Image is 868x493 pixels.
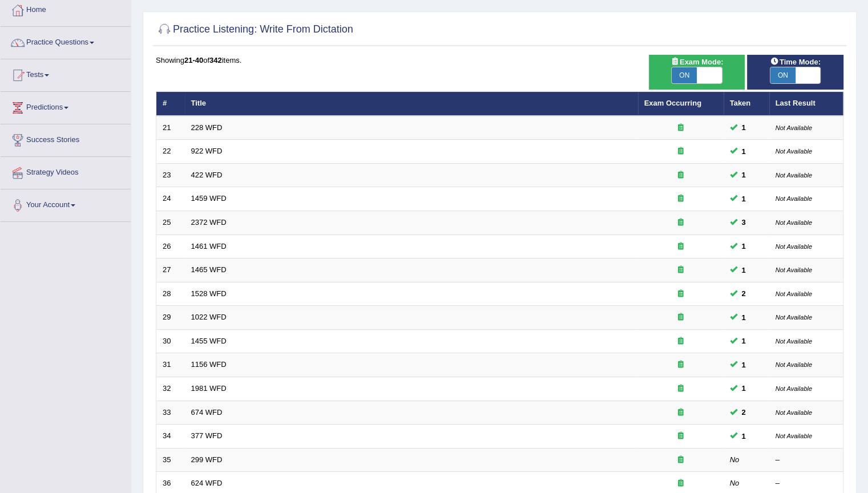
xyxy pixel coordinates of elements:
div: Exam occurring question [644,289,717,300]
div: Exam occurring question [644,407,717,418]
a: 299 WFD [191,455,223,464]
a: 1981 WFD [191,384,227,393]
td: 27 [156,258,185,282]
div: Exam occurring question [644,123,717,134]
td: 35 [156,448,185,472]
small: Not Available [776,385,812,392]
b: 21-40 [184,56,203,64]
a: 1528 WFD [191,289,227,298]
div: Showing of items. [156,55,843,66]
em: No [730,479,740,487]
small: Not Available [776,338,812,345]
a: 1455 WFD [191,337,227,345]
div: Exam occurring question [644,312,717,323]
span: You can still take this question [737,359,750,371]
a: 1022 WFD [191,313,227,321]
a: Predictions [1,92,131,120]
a: 1465 WFD [191,265,227,274]
small: Not Available [776,314,812,321]
div: Exam occurring question [644,455,717,466]
th: Title [185,92,638,116]
span: You can still take this question [737,430,750,442]
small: Not Available [776,124,812,131]
a: Success Stories [1,124,131,153]
span: Exam Mode: [666,56,728,68]
span: You can still take this question [737,240,750,252]
small: Not Available [776,148,812,155]
div: Exam occurring question [644,193,717,204]
td: 30 [156,329,185,353]
div: Exam occurring question [644,146,717,157]
td: 24 [156,187,185,211]
span: You can still take this question [737,264,750,276]
small: Not Available [776,243,812,250]
td: 25 [156,211,185,235]
small: Not Available [776,433,812,439]
span: You can still take this question [737,193,750,205]
div: Exam occurring question [644,383,717,394]
span: You can still take this question [737,288,750,300]
a: Your Account [1,189,131,218]
td: 33 [156,401,185,425]
a: 228 WFD [191,123,223,132]
div: – [776,478,837,489]
td: 23 [156,163,185,187]
td: 34 [156,425,185,448]
th: Last Result [769,92,843,116]
a: 624 WFD [191,479,223,487]
td: 31 [156,353,185,377]
small: Not Available [776,290,812,297]
small: Not Available [776,172,812,179]
div: Exam occurring question [644,431,717,442]
span: You can still take this question [737,146,750,157]
small: Not Available [776,266,812,273]
div: Show exams occurring in exams [649,55,745,90]
span: Time Mode: [766,56,825,68]
div: Exam occurring question [644,241,717,252]
span: You can still take this question [737,312,750,324]
a: 922 WFD [191,147,223,155]
span: ON [770,67,796,83]
span: You can still take this question [737,406,750,418]
span: You can still take this question [737,169,750,181]
a: Exam Occurring [644,99,701,107]
a: Strategy Videos [1,157,131,185]
h2: Practice Listening: Write From Dictation [156,21,353,38]
td: 22 [156,140,185,164]
td: 26 [156,235,185,258]
span: You can still take this question [737,122,750,134]
a: Tests [1,59,131,88]
td: 29 [156,306,185,330]
div: Exam occurring question [644,265,717,276]
td: 28 [156,282,185,306]
a: 1461 WFD [191,242,227,250]
b: 342 [209,56,222,64]
em: No [730,455,740,464]
a: 1459 WFD [191,194,227,203]
a: 674 WFD [191,408,223,417]
small: Not Available [776,409,812,416]
span: ON [672,67,697,83]
a: 377 WFD [191,431,223,440]
span: You can still take this question [737,382,750,394]
th: Taken [724,92,769,116]
small: Not Available [776,195,812,202]
a: 1156 WFD [191,360,227,369]
td: 32 [156,377,185,401]
span: You can still take this question [737,335,750,347]
div: Exam occurring question [644,217,717,228]
small: Not Available [776,219,812,226]
div: – [776,455,837,466]
div: Exam occurring question [644,478,717,489]
span: You can still take this question [737,216,750,228]
td: 21 [156,116,185,140]
a: 422 WFD [191,171,223,179]
div: Exam occurring question [644,359,717,370]
div: Exam occurring question [644,336,717,347]
a: Practice Questions [1,27,131,55]
th: # [156,92,185,116]
a: 2372 WFD [191,218,227,227]
small: Not Available [776,361,812,368]
div: Exam occurring question [644,170,717,181]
